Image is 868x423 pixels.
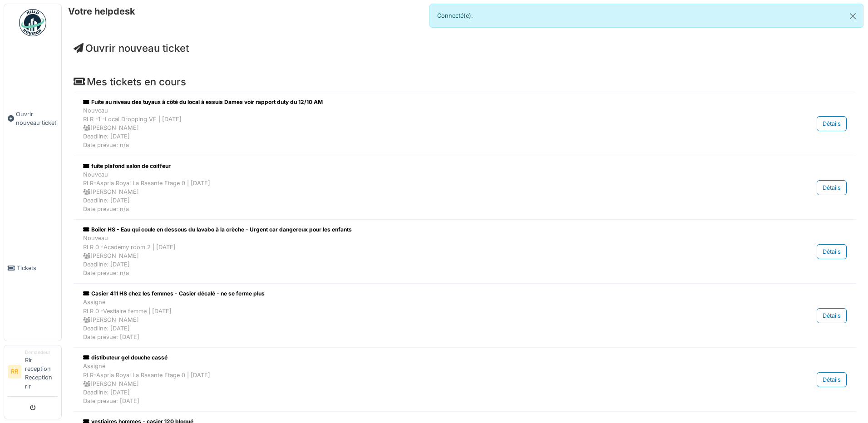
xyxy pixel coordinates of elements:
[817,116,847,131] div: Détails
[16,110,58,127] span: Ouvrir nouveau ticket
[4,195,61,340] a: Tickets
[68,6,135,17] h6: Votre helpdesk
[817,308,847,323] div: Détails
[81,160,849,216] a: fuite plafond salon de coiffeur NouveauRLR-Aspria Royal La Rasante Etage 0 | [DATE] [PERSON_NAME]...
[81,223,849,280] a: Boiler HS - Eau qui coule en dessous du lavabo à la crèche - Urgent car dangereux pour les enfant...
[83,362,735,405] div: Assigné RLR-Aspria Royal La Rasante Etage 0 | [DATE] [PERSON_NAME] Deadline: [DATE] Date prévue: ...
[817,244,847,259] div: Détails
[25,349,58,394] li: Rlr reception Reception rlr
[843,4,863,28] button: Close
[817,180,847,195] div: Détails
[429,4,863,28] div: Connecté(e).
[81,287,849,344] a: Casier 411 HS chez les femmes - Casier décalé - ne se ferme plus AssignéRLR 0 -Vestiaire femme | ...
[83,354,735,362] div: distibuteur gel douche cassé
[817,372,847,387] div: Détails
[8,349,58,397] a: RR DemandeurRlr reception Reception rlr
[83,226,735,234] div: Boiler HS - Eau qui coule en dessous du lavabo à la crèche - Urgent car dangereux pour les enfants
[81,351,849,408] a: distibuteur gel douche cassé AssignéRLR-Aspria Royal La Rasante Etage 0 | [DATE] [PERSON_NAME]Dea...
[81,96,849,152] a: Fuite au niveau des tuyaux à côté du local à essuis Dames voir rapport duty du 12/10 AM NouveauRL...
[83,290,735,298] div: Casier 411 HS chez les femmes - Casier décalé - ne se ferme plus
[17,264,58,272] span: Tickets
[83,170,735,214] div: Nouveau RLR-Aspria Royal La Rasante Etage 0 | [DATE] [PERSON_NAME] Deadline: [DATE] Date prévue: n/a
[83,106,735,150] div: Nouveau RLR -1 -Local Dropping VF | [DATE] [PERSON_NAME] Deadline: [DATE] Date prévue: n/a
[83,298,735,341] div: Assigné RLR 0 -Vestiaire femme | [DATE] [PERSON_NAME] Deadline: [DATE] Date prévue: [DATE]
[4,41,61,195] a: Ouvrir nouveau ticket
[83,162,735,170] div: fuite plafond salon de coiffeur
[19,9,46,36] img: Badge_color-CXgf-gQk.svg
[83,98,735,106] div: Fuite au niveau des tuyaux à côté du local à essuis Dames voir rapport duty du 12/10 AM
[74,42,189,54] a: Ouvrir nouveau ticket
[74,76,856,88] h4: Mes tickets en cours
[25,349,58,356] div: Demandeur
[83,234,735,277] div: Nouveau RLR 0 -Academy room 2 | [DATE] [PERSON_NAME] Deadline: [DATE] Date prévue: n/a
[8,365,21,379] li: RR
